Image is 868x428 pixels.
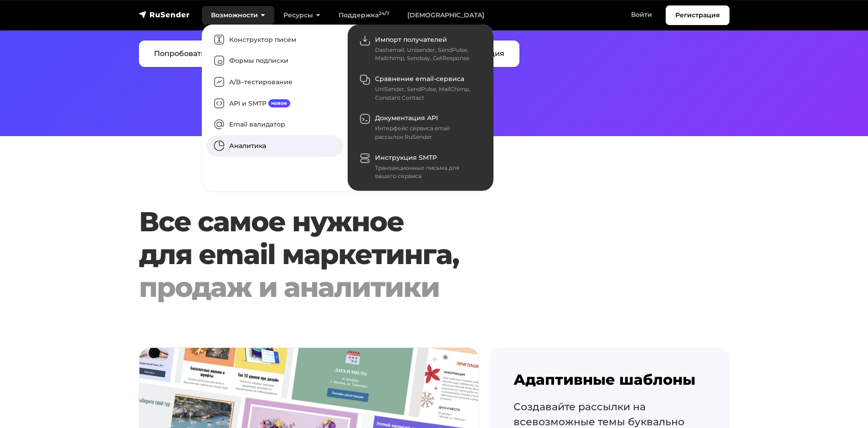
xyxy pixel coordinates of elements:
[206,114,343,136] a: Email валидатор
[375,85,478,102] div: UniSender, SendPulse, MailChimp, Constant Contact
[206,51,343,72] a: Формы подписки
[379,10,389,16] sup: 24/7
[666,5,729,25] a: Регистрация
[352,68,489,107] a: Сравнение email-сервиса UniSender, SendPulse, MailChimp, Constant Contact
[375,153,437,162] span: Инструкция SMTP
[139,41,262,67] a: Попробовать бесплатно
[352,29,489,68] a: Импорт получателей Dashamail, Unisender, SendPulse, Mailchimp, Sendsay, GetResponse
[206,29,343,51] a: Конструктор писем
[352,108,489,147] a: Документация API Интерфейс сервиса email рассылок RuSender
[206,93,343,114] a: API и SMTPновое
[375,164,478,181] div: Транзакционные письма для вашего сервиса
[139,205,679,304] h1: Все самое нужное для email маркетинга,
[375,36,447,44] span: Импорт получателей
[206,71,343,93] a: A/B–тестирование
[139,271,679,304] div: продаж и аналитики
[375,46,478,63] div: Dashamail, Unisender, SendPulse, Mailchimp, Sendsay, GetResponse
[375,114,438,122] span: Документация API
[622,5,661,24] a: Войти
[352,147,489,186] a: Инструкция SMTP Транзакционные письма для вашего сервиса
[274,6,329,25] a: Ресурсы
[206,135,343,157] a: Аналитика
[375,124,478,141] div: Интерфейс сервиса email рассылок RuSender
[375,75,464,83] span: Сравнение email-сервиса
[202,6,274,25] a: Возможности
[329,6,398,25] a: Поддержка24/7
[139,10,190,19] img: RuSender
[398,6,493,25] a: [DEMOGRAPHIC_DATA]
[268,99,291,107] span: новое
